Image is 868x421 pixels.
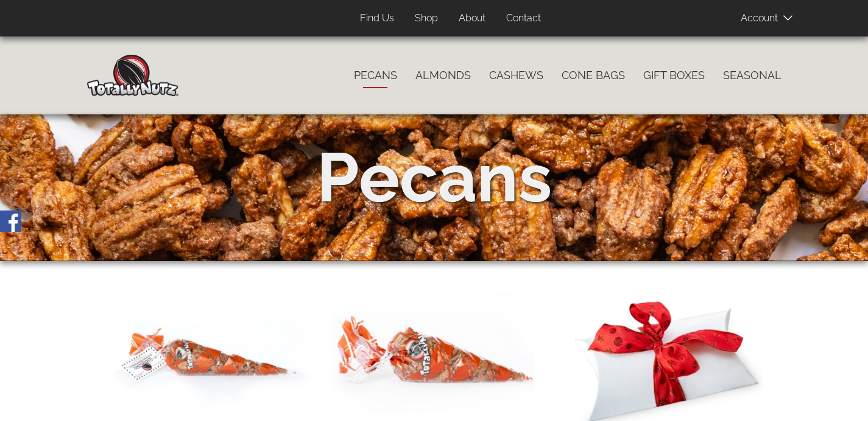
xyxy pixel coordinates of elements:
div: Pecans [317,129,552,226]
a: Contact [497,7,550,30]
a: Cashews [480,63,552,88]
a: Find Us [351,7,403,30]
a: Seasonal [714,63,791,88]
a: Cone Bags [552,63,634,88]
a: About [450,7,495,30]
a: Pecans [345,63,406,88]
a: Almonds [406,63,480,88]
a: Gift Boxes [634,63,714,88]
a: Shop [406,7,447,30]
img: Home [87,55,178,96]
